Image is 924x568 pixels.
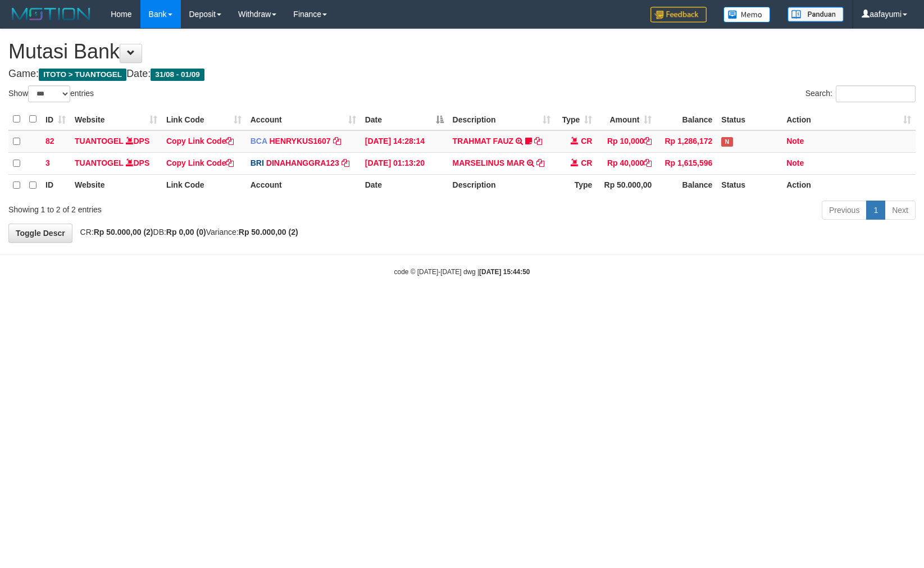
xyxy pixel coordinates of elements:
h1: Mutasi Bank [8,40,916,63]
a: Copy HENRYKUS1607 to clipboard [333,137,341,146]
th: Description [448,174,556,196]
a: TUANTOGEL [75,158,124,167]
a: Copy MARSELINUS MAR to clipboard [536,158,544,167]
img: panduan.png [788,7,844,22]
strong: [DATE] 15:44:50 [479,268,530,276]
span: BRI [251,158,264,167]
td: Rp 1,286,172 [656,130,717,153]
td: [DATE] 01:13:20 [361,152,448,174]
th: Action: activate to sort column ascending [782,108,916,130]
th: Website: activate to sort column ascending [70,108,162,130]
span: ITOTO > TUANTOGEL [39,69,126,81]
a: Copy DINAHANGGRA123 to clipboard [342,158,349,167]
a: Note [786,137,804,146]
th: Balance [656,108,717,130]
a: 1 [866,201,885,220]
td: Rp 10,000 [597,130,656,153]
th: Description: activate to sort column ascending [448,108,556,130]
th: Type [555,174,597,196]
small: code © [DATE]-[DATE] dwg | [394,268,530,276]
img: Feedback.jpg [650,7,707,22]
span: 82 [45,137,54,146]
label: Show entries [8,85,94,102]
th: Rp 50.000,00 [597,174,656,196]
th: Status [717,108,782,130]
a: Next [885,201,916,220]
a: Copy TRAHMAT FAUZ to clipboard [534,137,542,146]
td: Rp 40,000 [597,152,656,174]
a: HENRYKUS1607 [269,137,330,146]
a: MARSELINUS MAR [453,158,525,167]
span: 31/08 - 01/09 [151,69,204,81]
div: Showing 1 to 2 of 2 entries [8,199,376,215]
span: BCA [251,137,267,146]
th: Status [717,174,782,196]
strong: Rp 0,00 (0) [166,228,206,237]
input: Search: [836,85,916,102]
span: 3 [45,158,50,167]
a: Copy Rp 40,000 to clipboard [644,158,652,167]
img: MOTION_logo.png [8,6,94,22]
th: Amount: activate to sort column ascending [597,108,656,130]
span: CR [581,137,592,146]
th: Website [70,174,162,196]
a: Previous [822,201,867,220]
td: DPS [70,152,162,174]
th: Account [246,174,361,196]
td: Rp 1,615,596 [656,152,717,174]
span: Has Note [721,137,732,147]
th: Link Code: activate to sort column ascending [162,108,246,130]
a: DINAHANGGRA123 [266,158,339,167]
a: Note [786,158,804,167]
a: Copy Rp 10,000 to clipboard [644,137,652,146]
a: Copy Link Code [166,137,234,146]
td: DPS [70,130,162,153]
a: Toggle Descr [8,224,72,243]
strong: Rp 50.000,00 (2) [239,228,298,237]
select: Showentries [28,85,70,102]
label: Search: [805,85,916,102]
strong: Rp 50.000,00 (2) [94,228,153,237]
h4: Game: Date: [8,69,916,80]
th: Date [361,174,448,196]
span: CR [581,158,592,167]
th: ID: activate to sort column ascending [41,108,70,130]
th: Date: activate to sort column descending [361,108,448,130]
td: [DATE] 14:28:14 [361,130,448,153]
th: Link Code [162,174,246,196]
a: Copy Link Code [166,158,234,167]
th: Type: activate to sort column ascending [555,108,597,130]
a: TRAHMAT FAUZ [453,137,514,146]
th: Balance [656,174,717,196]
img: Button%20Memo.svg [723,7,771,22]
th: ID [41,174,70,196]
th: Action [782,174,916,196]
a: TUANTOGEL [75,137,124,146]
span: CR: DB: Variance: [75,228,298,237]
th: Account: activate to sort column ascending [246,108,361,130]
